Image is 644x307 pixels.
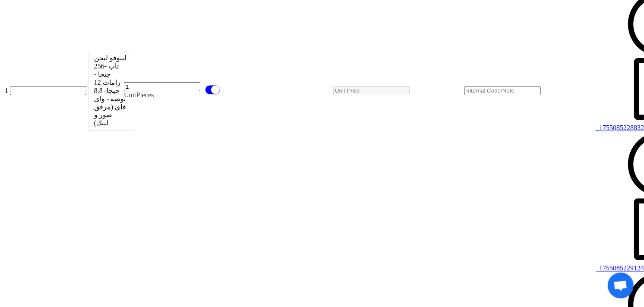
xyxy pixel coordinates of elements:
[124,82,200,91] input: Amount
[10,86,86,95] input: Model Number
[88,51,134,131] div: Name
[464,86,541,95] input: Internal Code/Note
[608,273,634,298] a: Open chat
[333,86,410,95] input: Unit Price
